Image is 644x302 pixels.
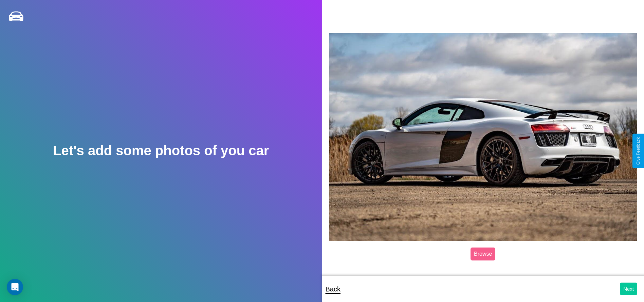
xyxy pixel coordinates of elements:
div: Give Feedback [636,137,641,165]
h2: Let's add some photos of you car [53,143,269,158]
label: Browse [471,248,495,260]
button: Next [620,283,637,295]
div: Open Intercom Messenger [7,279,23,295]
p: Back [326,283,341,295]
img: posted [329,33,638,241]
